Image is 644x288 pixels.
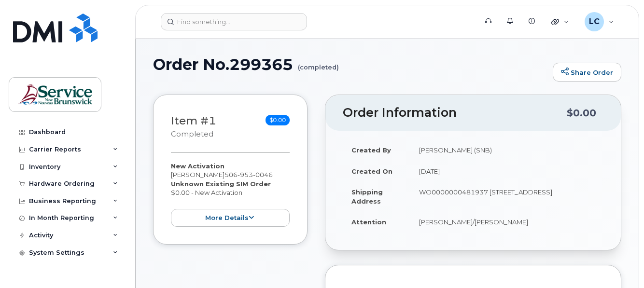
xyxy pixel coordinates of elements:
h2: Order Information [343,106,567,120]
span: 506 [224,171,273,178]
span: $0.00 [266,115,290,125]
a: Share Order [553,63,621,82]
span: 953 [238,171,253,178]
h3: Item #1 [171,115,216,139]
td: [PERSON_NAME]/[PERSON_NAME] [410,211,603,233]
strong: New Activation [171,162,224,170]
small: completed [171,130,213,138]
td: WO0000000481937 [STREET_ADDRESS] [410,181,603,211]
strong: Shipping Address [351,188,383,205]
td: [PERSON_NAME] (SNB) [410,139,603,161]
div: $0.00 [567,104,596,122]
h1: Order No.299365 [153,56,548,73]
strong: Unknown Existing SIM Order [171,180,271,188]
small: (completed) [298,56,339,71]
strong: Created On [351,167,392,175]
div: [PERSON_NAME] $0.00 - New Activation [171,162,290,227]
button: more details [171,209,290,227]
strong: Created By [351,146,391,154]
span: 0046 [253,171,273,178]
td: [DATE] [410,161,603,182]
strong: Attention [351,218,386,226]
